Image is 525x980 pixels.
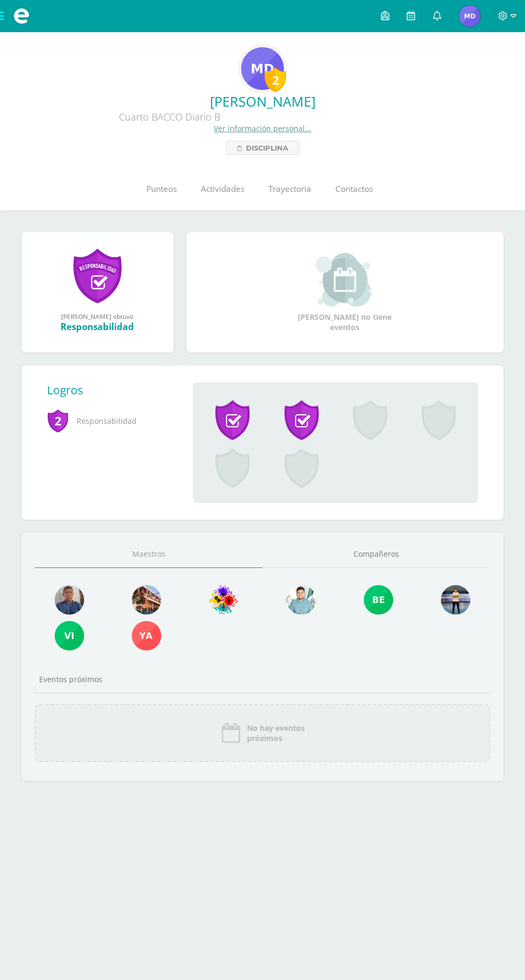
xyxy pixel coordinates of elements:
img: 62c276f9e5707e975a312ba56e3c64d5.png [441,585,470,615]
div: Eventos próximos [35,674,490,684]
div: 2 [265,68,286,92]
a: Actividades [189,168,256,211]
span: Contactos [335,183,373,194]
a: [PERSON_NAME] [9,92,516,110]
span: Disciplina [246,141,288,154]
span: Trayectoria [268,183,311,194]
img: f1de0090d169917daf4d0a2768869178.png [132,621,161,650]
img: 78896df902cb606c779f20553e80e10b.png [241,47,284,90]
img: c490b80d80e9edf85c435738230cd812.png [209,585,238,615]
span: No hay eventos próximos [247,723,305,743]
a: Trayectoria [256,168,323,211]
a: Ver información personal... [214,123,311,133]
div: [PERSON_NAME] no tiene eventos [291,253,399,332]
a: Contactos [323,168,385,211]
div: Logros [47,383,185,398]
span: Actividades [201,183,244,194]
img: event_small.png [316,253,374,306]
img: c41d019b26e4da35ead46476b645875d.png [364,585,393,615]
img: 0f63e8005e7200f083a8d258add6f512.png [287,585,316,615]
img: e29994105dc3c498302d04bab28faecd.png [132,585,161,615]
img: 63a955e32fd5c33352eeade8b2ebbb62.png [459,5,481,27]
a: Punteos [134,168,189,211]
span: Punteos [146,183,177,194]
a: Disciplina [226,141,299,155]
img: 15ead7f1e71f207b867fb468c38fe54e.png [55,585,84,615]
div: Cuarto BACCO Diario B [9,110,330,123]
div: [PERSON_NAME] obtuvo [32,312,163,320]
img: event_icon.png [220,722,242,744]
span: 2 [47,408,69,433]
div: Responsabilidad [32,320,163,333]
span: Responsabilidad [47,406,176,436]
a: Maestros [35,541,262,568]
img: 86ad762a06db99f3d783afd7c36c2468.png [55,621,84,650]
a: Compañeros [262,541,490,568]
